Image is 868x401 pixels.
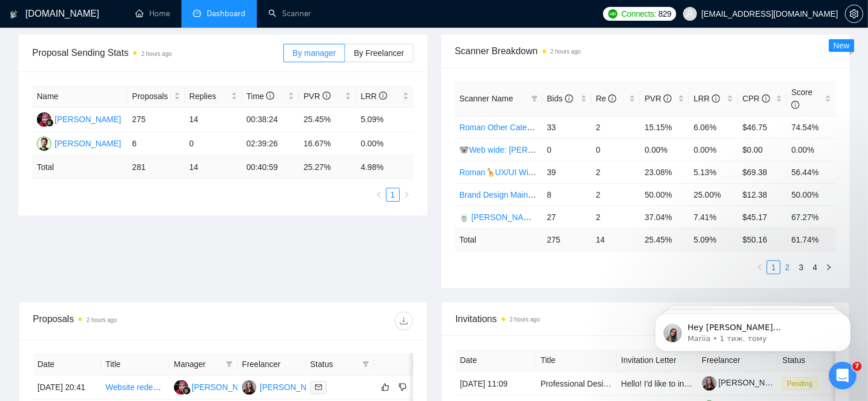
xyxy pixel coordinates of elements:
span: info-circle [712,94,720,103]
a: 🍵 [PERSON_NAME] | Web Wide: 09/12 - Bid in Range [460,213,659,222]
img: RV [37,137,51,151]
li: 1 [767,260,780,274]
span: PVR [645,94,672,103]
td: 25.45 % [640,228,689,251]
a: D[PERSON_NAME] [37,114,121,123]
li: Previous Page [753,260,767,274]
span: LRR [693,94,720,103]
button: left [753,260,767,274]
th: Replies [185,85,242,108]
td: 14 [592,228,640,251]
time: 2 hours ago [510,316,540,323]
div: [PERSON_NAME] [260,381,326,394]
button: setting [845,5,863,23]
a: 2 [781,261,794,274]
td: $0.00 [738,138,787,161]
span: Proposal Sending Stats [32,46,283,60]
td: 8 [543,183,592,206]
td: 0.00% [689,138,738,161]
td: 27 [543,206,592,228]
td: Total [32,156,127,179]
th: Title [101,353,169,376]
td: $ 50.16 [738,228,787,251]
span: Invitations [456,312,836,326]
td: 25.45% [299,108,356,132]
iframe: Intercom notifications повідомлення [638,289,868,370]
td: 2 [592,183,640,206]
td: 50.00% [787,183,836,206]
td: 2 [592,116,640,138]
td: [DATE] 20:41 [33,376,101,400]
td: 23.08% [640,161,689,183]
td: 50.00% [640,183,689,206]
span: By Freelancer [354,48,404,58]
td: 56.44% [787,161,836,183]
li: 4 [808,260,822,274]
img: logo [10,5,18,24]
th: Invitation Letter [617,349,698,372]
span: Replies [189,90,229,103]
span: Hey [PERSON_NAME][EMAIL_ADDRESS][DOMAIN_NAME], Looks like your Upwork agency [PERSON_NAME] Design... [50,33,199,214]
td: 00:40:59 [242,156,299,179]
span: Pending [783,377,817,390]
button: dislike [396,380,410,394]
p: Message from Mariia, sent 1 тиж. тому [50,44,199,55]
span: dashboard [193,9,201,17]
img: TB [242,380,256,395]
button: download [395,312,413,330]
a: 🐨Web wide: [PERSON_NAME] 03/07 bid in range [460,145,642,154]
span: By manager [293,48,336,58]
img: gigradar-bm.png [46,119,54,127]
span: mail [315,384,322,391]
a: setting [845,9,863,18]
div: [PERSON_NAME] [192,381,258,394]
td: 16.67% [299,132,356,156]
span: Bids [547,94,573,103]
a: D[PERSON_NAME] [174,382,258,391]
span: filter [226,361,233,368]
td: 281 [127,156,184,179]
li: Previous Page [372,188,386,202]
td: 15.15% [640,116,689,138]
td: 14 [185,156,242,179]
td: [DATE] 11:09 [456,372,536,396]
td: 61.74 % [787,228,836,251]
a: searchScanner [268,9,311,18]
a: Pending [783,379,822,388]
a: 3 [795,261,808,274]
th: Name [32,85,127,108]
time: 2 hours ago [141,51,172,57]
td: 2 [592,206,640,228]
li: Next Page [400,188,414,202]
iframe: Intercom live chat [829,362,856,389]
img: upwork-logo.png [608,9,617,18]
span: info-circle [379,92,387,100]
a: Brand Design Main (Valeriia) [460,190,562,199]
button: like [378,380,392,394]
img: D [37,112,51,127]
td: 6.06% [689,116,738,138]
th: Freelancer [237,353,305,376]
li: 2 [780,260,794,274]
div: [PERSON_NAME] [55,113,121,126]
th: Manager [169,353,237,376]
span: Dashboard [207,9,245,18]
td: 0 [592,138,640,161]
span: user [686,10,694,18]
a: Professional Design Enhancement for Existing Website [541,379,738,388]
a: Roman🦒UX/UI Wide: [PERSON_NAME] 03/07 quest 22/09 [460,168,675,177]
td: 4.98 % [356,156,413,179]
span: PVR [304,92,331,101]
li: 1 [386,188,400,202]
span: info-circle [608,94,616,103]
span: info-circle [565,94,573,103]
span: Status [310,358,358,370]
td: 74.54% [787,116,836,138]
span: dislike [399,383,407,392]
span: info-circle [664,94,672,103]
td: 5.09 % [689,228,738,251]
td: Professional Design Enhancement for Existing Website [536,372,617,396]
td: 14 [185,108,242,132]
td: Total [455,228,543,251]
span: Scanner Breakdown [455,44,836,58]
